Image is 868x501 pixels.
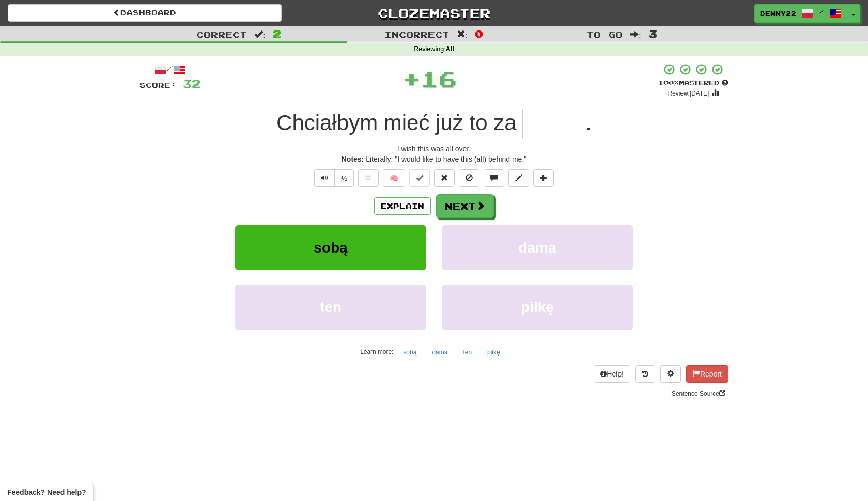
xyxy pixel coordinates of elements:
[235,225,426,270] button: sobą
[658,79,679,87] span: 100 %
[384,29,450,39] span: Incorrect
[409,169,430,187] button: Set this sentence to 100% Mastered (alt+m)
[686,365,729,383] button: Report
[484,169,504,187] button: Discuss sentence (alt+u)
[383,169,405,187] button: 🧠
[421,66,457,91] span: 16
[754,4,847,23] a: Denny22 /
[384,111,430,135] span: mieć
[457,30,468,39] span: :
[397,345,422,360] button: sobą
[139,63,200,76] div: /
[320,299,342,315] span: ten
[139,144,729,154] div: I wish this was all over.
[235,285,426,330] button: ten
[482,345,506,360] button: piłkę
[636,365,655,383] button: Round history (alt+y)
[139,81,177,89] span: Score:
[434,169,455,187] button: Reset to 0% Mastered (alt+r)
[374,197,431,215] button: Explain
[669,388,729,399] a: Sentence Source
[442,285,633,330] button: piłkę
[493,111,516,135] span: za
[518,240,556,256] span: dama
[586,29,623,39] span: To go
[521,299,554,315] span: piłkę
[819,8,824,15] span: /
[426,345,453,360] button: dama
[360,348,393,355] small: Learn more:
[470,111,488,135] span: to
[658,79,729,88] div: Mastered
[314,240,347,256] span: sobą
[442,225,633,270] button: dama
[459,169,479,187] button: Ignore sentence (alt+i)
[254,30,266,39] span: :
[334,169,354,187] button: ½
[457,345,477,360] button: ten
[196,29,247,39] span: Correct
[276,111,378,135] span: Chciałbym
[314,169,335,187] button: Play sentence audio (ctl+space)
[533,169,554,187] button: Add to collection (alt+a)
[668,90,709,97] small: Review: [DATE]
[183,77,200,90] span: 32
[8,4,282,22] a: Dashboard
[7,487,86,497] span: Open feedback widget
[446,45,454,53] strong: All
[273,27,282,40] span: 2
[585,111,592,135] span: .
[508,169,529,187] button: Edit sentence (alt+d)
[648,27,657,40] span: 3
[594,365,630,383] button: Help!
[475,27,484,40] span: 0
[312,169,354,187] div: Text-to-speech controls
[630,30,641,39] span: :
[342,155,364,163] strong: Notes:
[297,4,571,22] a: Clozemaster
[402,63,421,94] span: +
[139,154,729,164] div: Literally: "I would like to have this (all) behind me."
[436,194,494,218] button: Next
[436,111,463,135] span: już
[760,9,796,18] span: Denny22
[358,169,379,187] button: Favorite sentence (alt+f)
